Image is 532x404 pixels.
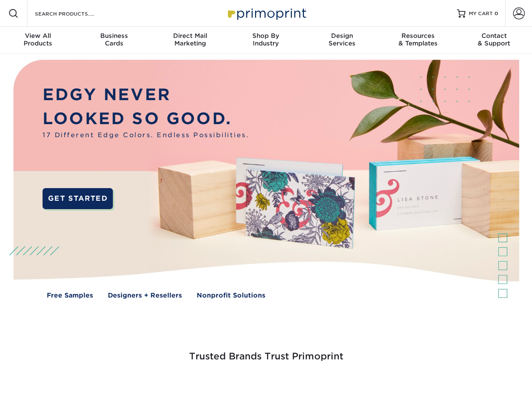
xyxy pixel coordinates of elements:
a: Free Samples [47,291,93,300]
span: Design [304,32,380,40]
div: Cards [76,32,152,47]
span: Contact [456,32,532,40]
a: Contact& Support [456,27,532,54]
div: Services [304,32,380,47]
p: EDGY NEVER [43,83,249,107]
div: Marketing [152,32,228,47]
span: 0 [495,11,498,16]
p: LOOKED SO GOOD. [43,107,249,131]
div: & Support [456,32,532,47]
span: Shop By [228,32,304,40]
img: Smoothie King [61,384,61,384]
span: Business [76,32,152,40]
img: Google [215,384,215,384]
img: Freeform [126,384,127,384]
a: Shop ByIndustry [228,27,304,54]
div: & Templates [380,32,456,47]
a: Direct MailMarketing [152,27,228,54]
input: SEARCH PRODUCTS..... [34,8,116,19]
span: Direct Mail [152,32,228,40]
img: Primoprint [224,4,308,22]
div: Industry [228,32,304,47]
span: Resources [380,32,456,40]
img: Mini [295,384,295,384]
a: BusinessCards [76,27,152,54]
a: Designers + Resellers [108,291,182,300]
span: 17 Different Edge Colors. Endless Possibilities. [43,130,249,140]
a: DesignServices [304,27,380,54]
a: GET STARTED [43,188,113,209]
a: Resources& Templates [380,27,456,54]
a: Nonprofit Solutions [197,291,265,300]
span: MY CART [469,10,493,17]
h3: Trusted Brands Trust Primoprint [20,331,513,372]
img: Amazon [375,384,375,384]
